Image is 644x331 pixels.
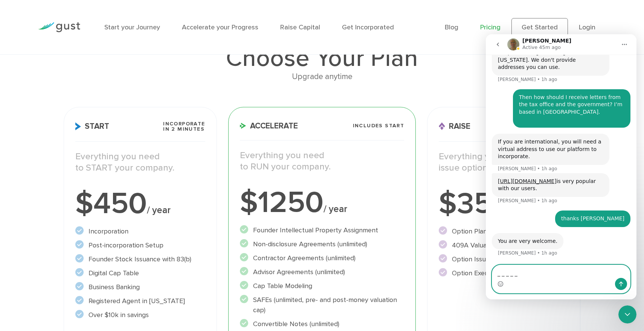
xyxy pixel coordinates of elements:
[439,226,569,236] li: Option Plan
[439,240,569,250] li: 409A Valuation
[75,151,205,174] p: Everything you need to START your company.
[104,23,160,31] a: Start your Journey
[439,151,569,174] p: Everything you need to issue options.
[75,122,81,130] img: Start Icon X2
[342,23,394,31] a: Get Incorporated
[64,70,580,83] div: Upgrade anytime
[280,23,320,31] a: Raise Capital
[75,122,109,130] span: Start
[240,239,404,249] li: Non-disclosure Agreements (unlimited)
[75,254,205,264] li: Founder Stock Issuance with 83(b)
[240,188,404,218] div: $1250
[240,150,404,172] p: Everything you need to RUN your company.
[147,204,171,216] span: / year
[439,268,569,278] li: Option Exercise
[439,254,569,264] li: Option Issuance
[75,296,205,306] li: Registered Agent in [US_STATE]
[75,226,205,236] li: Incorporation
[324,203,347,215] span: / year
[439,122,445,130] img: Raise Icon
[439,189,569,219] div: $3500
[445,23,458,31] a: Blog
[182,23,258,31] a: Accelerate your Progress
[618,305,636,323] iframe: Intercom live chat
[75,310,205,320] li: Over $10k in savings
[240,253,404,263] li: Contractor Agreements (unlimited)
[439,122,470,130] span: Raise
[240,281,404,291] li: Cap Table Modeling
[240,295,404,315] li: SAFEs (unlimited, pre- and post-money valuation cap)
[511,18,568,36] a: Get Started
[240,122,298,130] span: Accelerate
[240,123,246,129] img: Accelerate Icon
[64,46,580,70] h1: Choose Your Plan
[75,268,205,278] li: Digital Cap Table
[75,240,205,250] li: Post-incorporation Setup
[38,22,80,32] img: Gust Logo
[75,189,205,219] div: $450
[353,123,404,128] span: Includes START
[75,282,205,292] li: Business Banking
[486,34,636,299] iframe: Intercom live chat
[163,121,205,132] span: Incorporate in 2 Minutes
[240,319,404,329] li: Convertible Notes (unlimited)
[240,267,404,277] li: Advisor Agreements (unlimited)
[240,225,404,235] li: Founder Intellectual Property Assignment
[579,23,595,31] a: Login
[480,23,501,31] a: Pricing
